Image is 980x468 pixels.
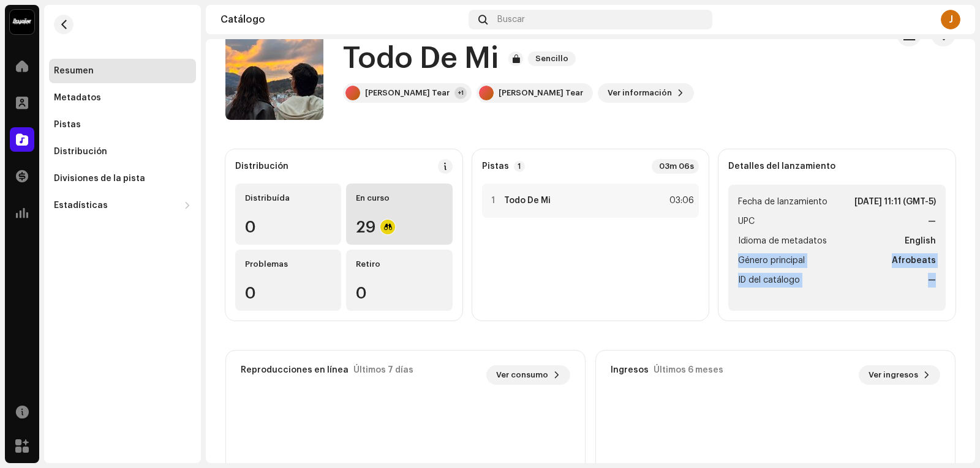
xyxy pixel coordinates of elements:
[49,139,196,164] re-m-nav-item: Distribución
[667,193,694,208] div: 03:06
[221,15,464,24] div: Catálogo
[54,174,145,184] div: Divisiones de la pista
[738,214,755,229] span: UPC
[941,10,960,29] div: J
[738,273,800,288] span: ID del catálogo
[598,83,694,103] button: Ver información
[54,201,108,210] div: Estadísticas
[49,113,196,137] re-m-nav-item: Pistas
[905,234,936,248] strong: English
[499,88,583,98] div: [PERSON_NAME] Tear
[245,193,331,203] div: Distribuída
[654,365,723,375] div: Últimos 6 meses
[608,81,672,105] span: Ver información
[54,120,81,130] div: Pistas
[611,365,649,375] div: Ingresos
[54,93,101,103] div: Metadatos
[54,147,107,157] div: Distribución
[504,196,551,206] strong: Todo De Mi
[49,193,196,218] re-m-nav-dropdown: Estadísticas
[892,253,936,268] strong: Afrobeats
[482,162,509,171] strong: Pistas
[353,365,413,375] div: Últimos 7 días
[49,166,196,191] re-m-nav-item: Divisiones de la pista
[928,214,936,229] strong: —
[343,39,499,78] h1: Todo De Mi
[356,193,442,203] div: En curso
[738,253,805,268] span: Género principal
[486,365,570,385] button: Ver consumo
[514,161,525,172] p-badge: 1
[928,273,936,288] strong: —
[49,59,196,83] re-m-nav-item: Resumen
[241,365,349,375] div: Reproducciones en línea
[496,363,548,387] span: Ver consumo
[728,162,835,171] strong: Detalles del lanzamiento
[10,10,34,34] img: 10370c6a-d0e2-4592-b8a2-38f444b0ca44
[528,51,576,66] span: Sencillo
[869,363,918,387] span: Ver ingresos
[245,259,331,269] div: Problemas
[854,195,936,209] strong: [DATE] 11:11 (GMT-5)
[454,87,467,99] div: +1
[365,88,450,98] div: [PERSON_NAME] Tear
[49,86,196,110] re-m-nav-item: Metadatos
[738,234,827,248] span: Idioma de metadatos
[235,162,288,171] div: Distribución
[738,195,827,209] span: Fecha de lanzamiento
[356,259,442,269] div: Retiro
[652,159,699,174] div: 03m 06s
[859,365,940,385] button: Ver ingresos
[54,66,94,76] div: Resumen
[497,15,525,24] span: Buscar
